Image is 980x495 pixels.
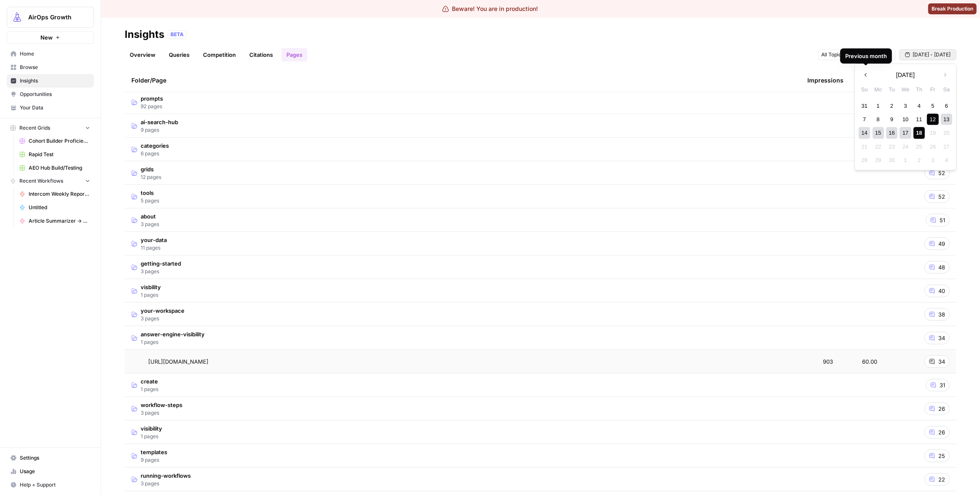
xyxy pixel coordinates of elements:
span: prompts [141,94,163,103]
div: Su [859,84,870,95]
span: 3 pages [141,315,184,322]
div: Choose Monday, September 15th, 2025 [873,127,884,138]
span: 52 [938,192,945,201]
a: Rapid Test [16,148,94,161]
a: Intercom Weekly Report to Slack [16,187,94,201]
span: 26 [938,405,945,413]
div: Choose Wednesday, September 3rd, 2025 [900,100,911,111]
div: Not available Wednesday, October 1st, 2025 [900,154,911,166]
span: New [40,33,53,42]
a: Cohort Builder Proficiency Scorer [16,134,94,148]
a: Queries [164,48,195,61]
span: Intercom Weekly Report to Slack [29,190,90,198]
span: 40 [938,287,945,295]
span: 60.00 [862,357,877,366]
div: Sa [941,84,952,95]
a: Settings [7,451,94,465]
div: Mo [873,84,884,95]
div: Choose Sunday, September 14th, 2025 [859,127,870,138]
span: [DATE] [896,71,915,79]
span: answer-engine-visibility [141,330,205,338]
a: Overview [125,48,160,61]
span: about [141,212,159,221]
div: Choose Sunday, August 31st, 2025 [859,100,870,111]
span: [URL][DOMAIN_NAME] [148,357,208,366]
div: Choose Friday, September 5th, 2025 [927,100,938,111]
span: Browse [20,64,90,71]
span: Opportunities [20,90,90,98]
div: Previous month [845,52,887,60]
img: AirOps Growth Logo [10,10,25,25]
span: 51 [940,216,945,224]
span: 1 pages [141,386,158,393]
div: Not available Sunday, September 28th, 2025 [859,154,870,166]
span: 12 pages [141,173,161,181]
div: Choose Thursday, September 4th, 2025 [913,100,925,111]
span: tools [141,189,159,197]
span: 22 [938,475,945,484]
span: Rapid Test [29,151,90,158]
span: Untitled [29,204,90,211]
div: Fr [927,84,938,95]
span: 52 [938,169,945,177]
div: Not available Thursday, October 2nd, 2025 [913,154,925,166]
span: 903 [823,357,833,366]
span: 38 [938,310,945,319]
div: Not available Tuesday, September 23rd, 2025 [886,141,897,152]
button: Recent Workflows [7,175,94,187]
div: Choose Thursday, September 18th, 2025 [913,127,925,138]
button: Help + Support [7,478,94,492]
span: workflow-steps [141,401,182,409]
div: Choose Friday, September 12th, 2025 [927,114,938,125]
a: AEO Hub Build/Testing [16,161,94,175]
div: Choose Monday, September 1st, 2025 [873,100,884,111]
div: Choose Sunday, September 7th, 2025 [859,114,870,125]
span: 1 pages [141,433,162,440]
button: Workspace: AirOps Growth [7,7,94,28]
span: getting-started [141,259,181,268]
span: 6 pages [141,150,169,157]
span: Home [20,50,90,58]
span: 26 [938,428,945,436]
div: Not available Saturday, October 4th, 2025 [941,154,952,166]
span: Article Summarizer -> Key Takeaways 🟢 [29,217,90,225]
a: Insights [7,74,94,88]
span: Help + Support [20,481,90,489]
div: Tu [886,84,897,95]
div: [DATE] - [DATE] [854,64,956,170]
span: visibility [141,424,162,433]
span: 5 pages [141,197,159,205]
div: Not available Friday, October 3rd, 2025 [927,154,938,166]
span: 92 pages [141,103,163,110]
span: visbility [141,283,161,291]
div: Choose Thursday, September 11th, 2025 [913,114,925,125]
div: Th [913,84,925,95]
a: Article Summarizer -> Key Takeaways 🟢 [16,214,94,228]
a: Browse [7,61,94,74]
div: Choose Saturday, September 6th, 2025 [941,100,952,111]
div: Not available Tuesday, September 30th, 2025 [886,154,897,166]
div: Choose Wednesday, September 17th, 2025 [900,127,911,138]
div: Not available Monday, September 22nd, 2025 [873,141,884,152]
span: running-workflows [141,471,191,480]
span: your-workspace [141,306,184,315]
a: Opportunities [7,88,94,101]
span: 25 [938,452,945,460]
span: [DATE] - [DATE] [913,51,951,59]
div: Impressions [807,69,844,92]
span: your-data [141,236,167,244]
button: Break Production [928,3,977,14]
span: 1 pages [141,338,205,346]
span: Your Data [20,104,90,112]
a: Competition [198,48,241,61]
span: grids [141,165,161,173]
a: Usage [7,465,94,478]
span: ai-search-hub [141,118,178,126]
div: BETA [168,30,187,39]
div: month 2025-09 [857,99,953,167]
span: AirOps Growth [28,13,79,21]
div: Beware! You are in production! [442,5,538,13]
a: Your Data [7,101,94,114]
a: Untitled [16,201,94,214]
span: Usage [20,468,90,475]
